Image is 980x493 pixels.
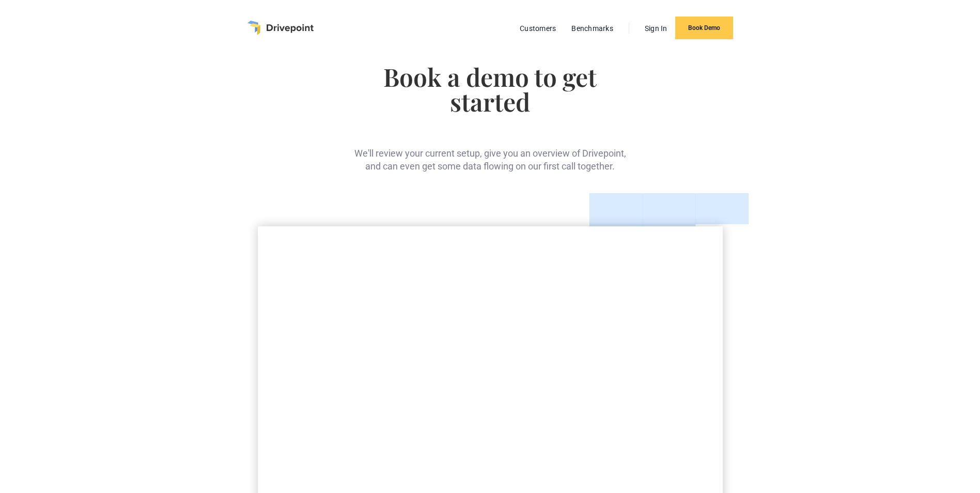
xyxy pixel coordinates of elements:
[351,130,629,173] div: We'll review your current setup, give you an overview of Drivepoint, and can even get some data f...
[675,17,733,39] a: Book Demo
[566,22,618,35] a: Benchmarks
[247,21,314,35] a: home
[640,22,673,35] a: Sign In
[515,22,561,35] a: Customers
[351,64,629,114] h1: Book a demo to get started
